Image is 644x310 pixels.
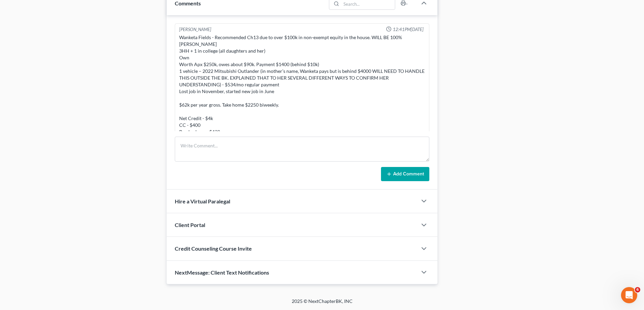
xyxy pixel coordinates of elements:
[129,298,515,310] div: 2025 © NextChapterBK, INC
[175,269,269,276] span: NextMessage: Client Text Notifications
[175,222,205,228] span: Client Portal
[179,34,425,182] div: Wanketa Fields - Recommended Ch13 due to over $100k in non-exempt equity in the house. WILL BE 10...
[393,26,424,33] span: 12:41PM[DATE]
[175,245,252,252] span: Credit Counseling Course Invite
[175,198,230,204] span: Hire a Virtual Paralegal
[381,167,429,181] button: Add Comment
[635,287,640,292] span: 6
[621,287,637,303] iframe: Intercom live chat
[179,26,211,33] div: [PERSON_NAME]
